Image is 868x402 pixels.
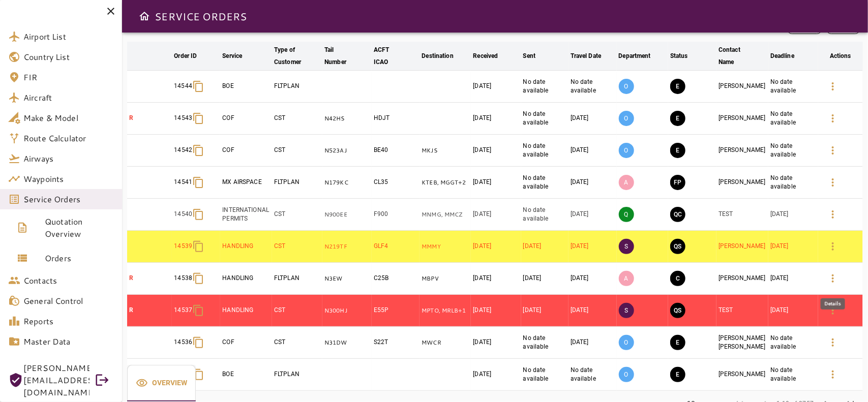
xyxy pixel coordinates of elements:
p: S [619,303,634,318]
span: Contact Name [719,44,766,68]
span: Airways [23,152,114,165]
span: Make & Model [23,112,114,124]
td: F900 [372,199,420,231]
span: Waypoints [23,173,114,185]
span: General Control [23,295,114,307]
p: A [619,271,634,286]
td: CL35 [372,167,420,199]
span: Quotation Overview [45,215,114,240]
td: FLTPLAN [272,359,322,391]
span: FIR [23,71,114,83]
button: Details [821,330,845,355]
button: Details [821,234,845,259]
td: [PERSON_NAME] [716,135,768,167]
p: KTEB, MGGT, KTEB, MGGT [422,178,469,187]
div: Contact Name [719,44,753,68]
td: TEST [716,199,768,231]
div: ACFT ICAO [374,44,404,68]
td: No date available [768,135,818,167]
p: MPTO, MRLB, MGGT [422,306,469,315]
p: 14536 [174,338,192,347]
td: CST [272,327,322,359]
td: [PERSON_NAME] [716,167,768,199]
td: [PERSON_NAME] [716,71,768,103]
td: FLTPLAN [272,263,322,295]
td: [DATE] [568,327,617,359]
td: No date available [768,103,818,135]
td: [DATE] [471,359,521,391]
p: R [129,274,170,283]
td: [DATE] [471,327,521,359]
p: MWCR [422,338,469,347]
td: CST [272,135,322,167]
td: CST [272,103,322,135]
td: TEST [716,295,768,327]
p: N219TF [324,242,370,251]
p: MNMG, MMCZ [422,210,469,219]
button: Details [821,138,845,163]
span: Service Orders [23,193,114,205]
td: CST [272,231,322,263]
button: EXECUTION [670,143,685,158]
span: Type of Customer [274,44,320,68]
td: No date available [521,103,568,135]
td: CST [272,199,322,231]
div: Order ID [174,50,197,62]
td: [DATE] [568,135,617,167]
td: No date available [568,71,617,103]
td: [DATE] [521,295,568,327]
td: [DATE] [471,135,521,167]
span: [PERSON_NAME][EMAIL_ADDRESS][DOMAIN_NAME] [23,362,89,398]
span: Master Data [23,335,114,348]
p: 14538 [174,274,192,283]
p: R [129,114,170,122]
td: HANDLING [220,231,272,263]
button: Overview [127,365,196,401]
td: No date available [521,327,568,359]
td: [DATE] [568,295,617,327]
button: QUOTE SENT [670,239,685,254]
p: S [619,239,634,254]
td: BOE [220,359,272,391]
td: HDJT [372,103,420,135]
td: [DATE] [471,263,521,295]
p: O [619,79,634,94]
td: No date available [521,199,568,231]
p: 14541 [174,178,192,187]
span: Received [473,50,511,62]
button: Details [821,106,845,131]
td: No date available [521,359,568,391]
td: No date available [568,359,617,391]
p: N900EE [324,210,370,219]
span: Destination [422,50,466,62]
span: Travel Date [571,50,614,62]
td: [PERSON_NAME] [PERSON_NAME] [716,327,768,359]
button: FINAL PREPARATION [670,175,685,190]
td: BOE [220,71,272,103]
td: [DATE] [521,231,568,263]
p: MBPV [422,274,469,283]
td: [DATE] [768,231,818,263]
td: FLTPLAN [272,71,322,103]
div: Tail Number [324,44,356,68]
td: E55P [372,295,420,327]
p: O [619,335,634,350]
p: R [129,306,170,315]
td: [DATE] [568,263,617,295]
p: 14539 [174,242,192,251]
td: [DATE] [471,231,521,263]
span: Orders [45,252,114,264]
div: Type of Customer [274,44,307,68]
p: 14542 [174,146,192,154]
span: Country List [23,51,114,63]
td: [DATE] [768,263,818,295]
div: Travel Date [571,50,601,62]
p: MKJS [422,146,469,155]
td: [DATE] [568,231,617,263]
td: [DATE] [471,71,521,103]
span: Aircraft [23,91,114,104]
button: Details [821,362,845,387]
span: Sent [523,50,549,62]
button: Details [821,202,845,227]
div: Sent [523,50,536,62]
